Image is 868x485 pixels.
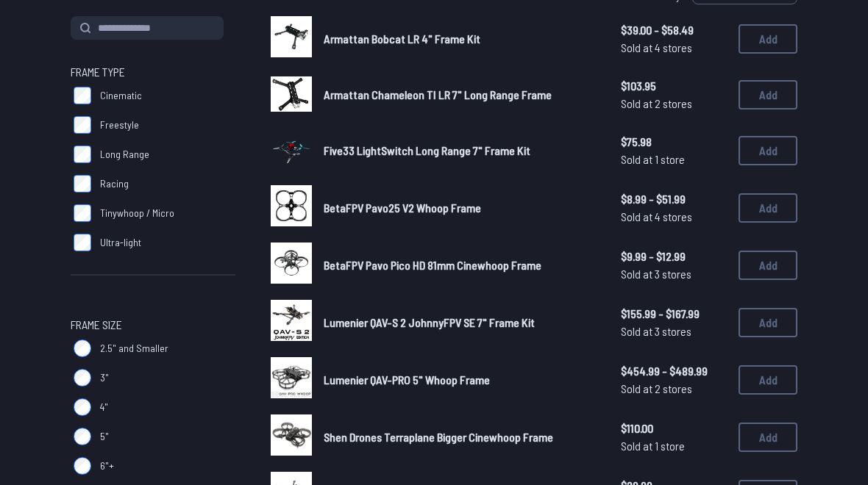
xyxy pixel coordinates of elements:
img: image [271,16,312,57]
a: image [271,73,312,116]
a: Shen Drones Terraplane Bigger Cinewhoop Frame [324,428,597,446]
span: Armattan Chameleon TI LR 7" Long Range Frame [324,87,552,101]
span: $454.99 - $489.99 [621,362,727,380]
span: $39.00 - $58.49 [621,21,727,39]
a: image [271,357,312,403]
a: BetaFPV Pavo25 V2 Whoop Frame [324,199,597,217]
span: Lumenier QAV-PRO 5" Whoop Frame [324,373,490,387]
span: $75.98 [621,133,727,151]
span: Lumenier QAV-S 2 JohnnyFPV SE 7" Frame Kit [324,315,535,329]
input: 4" [74,398,91,416]
span: $110.00 [621,420,727,437]
span: 2.5" and Smaller [100,341,168,356]
span: BetaFPV Pavo25 V2 Whoop Frame [324,201,481,215]
img: image [271,300,312,341]
input: Freestyle [74,116,91,134]
button: Add [739,136,797,165]
span: Sold at 4 stores [621,208,727,226]
button: Add [739,24,797,54]
img: image [271,76,312,112]
img: image [271,357,312,398]
a: image [271,242,312,288]
a: image [271,128,312,173]
span: Sold at 3 stores [621,265,727,283]
input: Ultra-light [74,234,91,251]
span: Armattan Bobcat LR 4" Frame Kit [324,32,480,46]
span: Sold at 1 store [621,437,727,455]
a: image [271,414,312,460]
a: image [271,185,312,231]
a: Lumenier QAV-PRO 5" Whoop Frame [324,371,597,389]
img: image [271,414,312,456]
input: 3" [74,369,91,387]
span: Sold at 2 stores [621,95,727,112]
span: Tinywhoop / Micro [100,206,174,220]
span: $8.99 - $51.99 [621,190,727,208]
span: $9.99 - $12.99 [621,248,727,265]
input: Cinematic [74,87,91,104]
input: Long Range [74,145,91,163]
span: Frame Size [71,316,122,334]
a: image [271,16,312,62]
input: 6"+ [74,457,91,475]
span: Shen Drones Terraplane Bigger Cinewhoop Frame [324,430,553,444]
input: 5" [74,428,91,445]
img: image [271,185,312,226]
button: Add [739,193,797,223]
img: image [271,121,312,176]
a: image [271,300,312,345]
span: Freestyle [100,118,139,132]
span: 6"+ [100,459,114,473]
button: Add [739,251,797,280]
button: Add [739,423,797,452]
span: BetaFPV Pavo Pico HD 81mm Cinewhoop Frame [324,258,541,272]
span: 3" [100,370,109,385]
span: Racing [100,176,129,191]
span: Ultra-light [100,235,141,250]
button: Add [739,80,797,109]
input: Tinywhoop / Micro [74,204,91,222]
span: Cinematic [100,88,142,103]
button: Add [739,365,797,395]
span: Frame Type [71,63,125,81]
span: Sold at 1 store [621,151,727,168]
span: Five33 LightSwitch Long Range 7" Frame Kit [324,143,530,157]
span: 4" [100,400,108,414]
span: Sold at 4 stores [621,39,727,57]
img: image [271,242,312,284]
button: Add [739,308,797,337]
span: $103.95 [621,77,727,95]
span: Sold at 3 stores [621,323,727,340]
a: Lumenier QAV-S 2 JohnnyFPV SE 7" Frame Kit [324,314,597,331]
input: 2.5" and Smaller [74,339,91,357]
a: BetaFPV Pavo Pico HD 81mm Cinewhoop Frame [324,256,597,274]
input: Racing [74,175,91,193]
span: 5" [100,429,109,444]
span: Sold at 2 stores [621,380,727,398]
span: $155.99 - $167.99 [621,305,727,323]
span: Long Range [100,147,149,162]
a: Armattan Bobcat LR 4" Frame Kit [324,30,597,48]
a: Five33 LightSwitch Long Range 7" Frame Kit [324,142,597,159]
a: Armattan Chameleon TI LR 7" Long Range Frame [324,86,597,104]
